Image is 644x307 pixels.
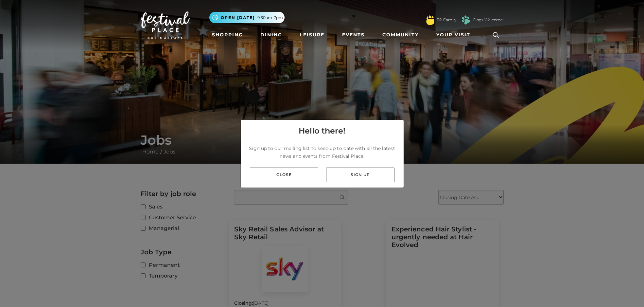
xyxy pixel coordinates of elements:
[209,29,246,41] a: Shopping
[436,31,470,38] span: Your Visit
[221,15,255,21] span: Open [DATE]
[380,29,421,41] a: Community
[258,29,285,41] a: Dining
[473,17,504,23] a: Dogs Welcome!
[297,29,327,41] a: Leisure
[246,144,398,160] p: Sign up to our mailing list to keep up to date with all the latest news and events from Festival ...
[141,11,190,39] img: Festival Place Logo
[257,15,283,21] span: 9.30am-7pm
[339,29,367,41] a: Events
[250,168,318,182] a: Close
[326,168,394,182] a: Sign up
[299,125,345,137] h4: Hello there!
[437,17,456,23] a: FP Family
[209,12,285,23] button: Open [DATE] 9.30am-7pm
[434,29,476,41] a: Your Visit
